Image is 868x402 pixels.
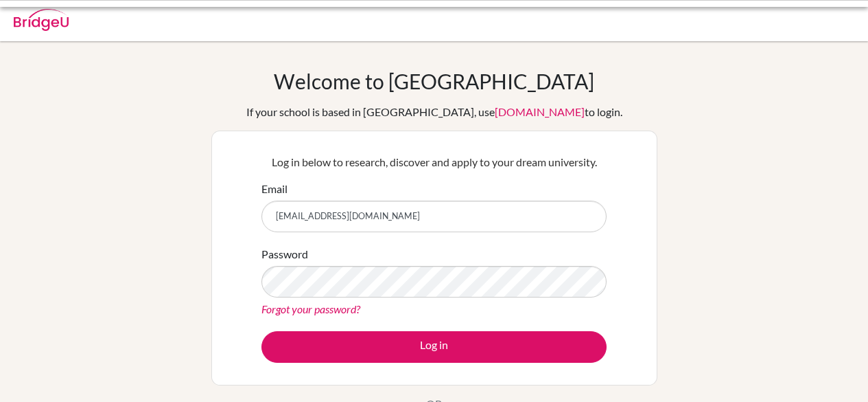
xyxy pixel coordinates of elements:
[261,331,607,363] button: Log in
[261,181,288,197] label: Email
[261,246,308,263] label: Password
[261,154,607,170] p: Log in below to research, discover and apply to your dream university.
[14,9,69,31] img: Bridge-U
[261,302,360,315] a: Forgot your password?
[495,105,585,118] a: [DOMAIN_NAME]
[246,104,622,120] div: If your school is based in [GEOGRAPHIC_DATA], use to login.
[274,69,594,93] h1: Welcome to [GEOGRAPHIC_DATA]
